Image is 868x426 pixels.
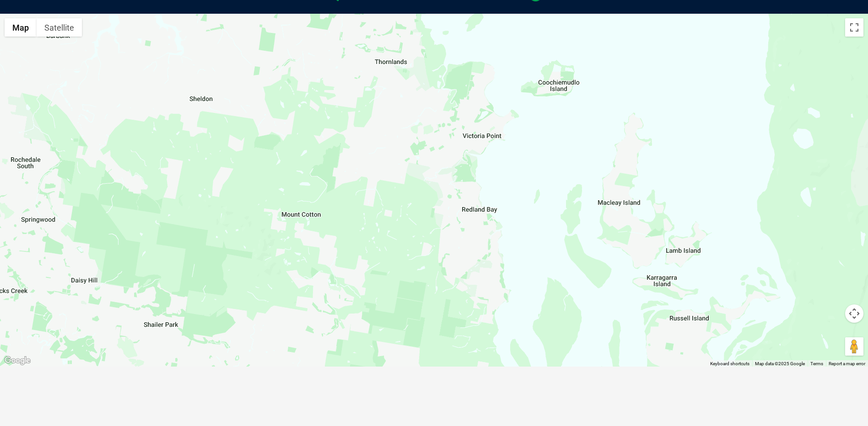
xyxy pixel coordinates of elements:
[845,18,863,37] button: Toggle fullscreen view
[37,18,82,37] button: Show satellite imagery
[710,361,749,367] button: Keyboard shortcuts
[845,337,863,356] button: Drag Pegman onto the map to open Street View
[2,355,32,367] img: Google
[755,361,805,366] span: Map data ©2025 Google
[845,304,863,323] button: Map camera controls
[810,361,823,366] a: Terms
[850,42,859,51] button: Search
[2,355,32,367] a: Open this area in Google Maps (opens a new window)
[829,361,865,366] a: Report a map error
[5,18,37,37] button: Show street map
